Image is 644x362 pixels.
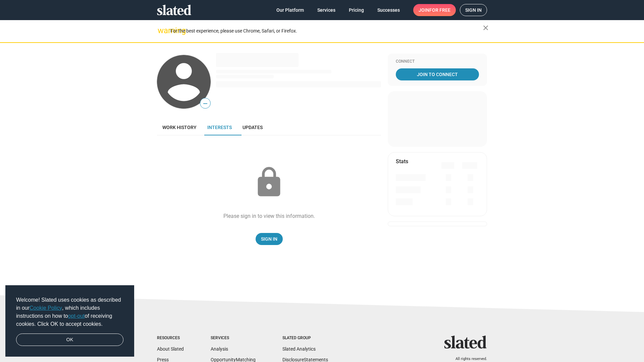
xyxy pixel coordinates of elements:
span: Successes [377,4,400,16]
span: Sign in [465,4,482,16]
a: Successes [372,4,405,16]
a: Work history [157,119,202,135]
span: Pricing [349,4,364,16]
span: Sign In [261,233,277,245]
a: Cookie Policy [30,305,62,311]
span: Join [419,4,450,16]
span: Interests [207,125,232,130]
mat-icon: close [482,24,490,32]
span: Our Platform [276,4,304,16]
span: Work history [162,125,197,130]
span: Join To Connect [397,68,478,80]
div: Resources [157,336,184,341]
a: About Slated [157,346,184,352]
a: Join To Connect [396,68,479,80]
a: Updates [237,119,268,135]
a: Joinfor free [413,4,456,16]
a: Sign in [460,4,487,16]
div: Services [211,336,256,341]
a: Sign In [256,233,283,245]
a: dismiss cookie message [16,334,123,346]
a: Interests [202,119,237,135]
mat-icon: warning [158,26,166,35]
a: opt-out [68,313,85,319]
span: for free [429,4,450,16]
div: Please sign in to view this information. [223,213,315,220]
div: For the best experience, please use Chrome, Safari, or Firefox. [170,26,483,36]
span: Services [317,4,335,16]
a: Our Platform [271,4,309,16]
a: Analysis [211,346,228,352]
a: Pricing [343,4,369,16]
div: Slated Group [282,336,328,341]
div: cookieconsent [5,285,134,357]
span: Updates [243,125,263,130]
span: — [200,99,210,108]
span: Welcome! Slated uses cookies as described in our , which includes instructions on how to of recei... [16,296,123,328]
mat-icon: lock [252,166,286,199]
div: Connect [396,59,479,64]
a: Slated Analytics [282,346,316,352]
a: Services [312,4,341,16]
mat-card-title: Stats [396,158,408,165]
